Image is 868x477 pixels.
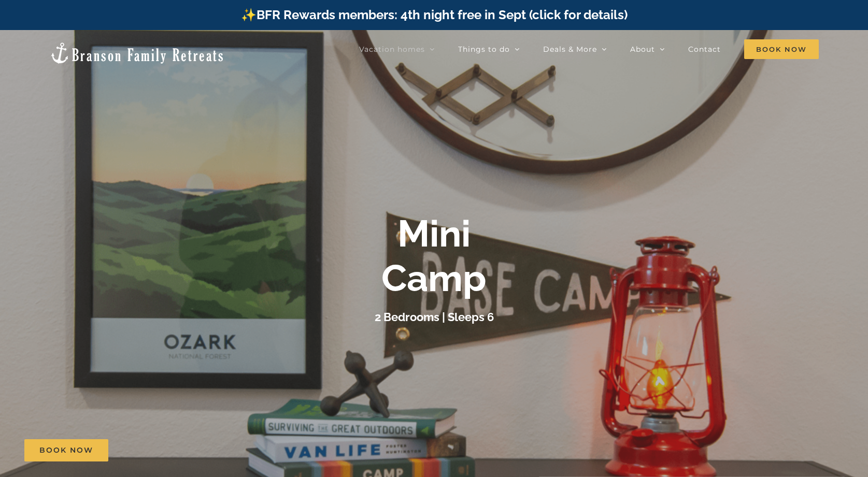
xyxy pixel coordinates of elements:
[24,439,108,461] a: Book Now
[359,39,435,60] a: Vacation homes
[381,211,487,300] b: Mini Camp
[241,7,628,22] a: ✨BFR Rewards members: 4th night free in Sept (click for details)
[458,39,520,60] a: Things to do
[49,41,225,65] img: Branson Family Retreats Logo
[375,310,494,324] h3: 2 Bedrooms | Sleeps 6
[688,46,721,53] span: Contact
[744,39,819,59] span: Book Now
[458,46,510,53] span: Things to do
[39,446,93,455] span: Book Now
[359,39,819,60] nav: Main Menu
[543,39,607,60] a: Deals & More
[630,39,665,60] a: About
[630,46,655,53] span: About
[688,39,721,60] a: Contact
[359,46,425,53] span: Vacation homes
[543,46,597,53] span: Deals & More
